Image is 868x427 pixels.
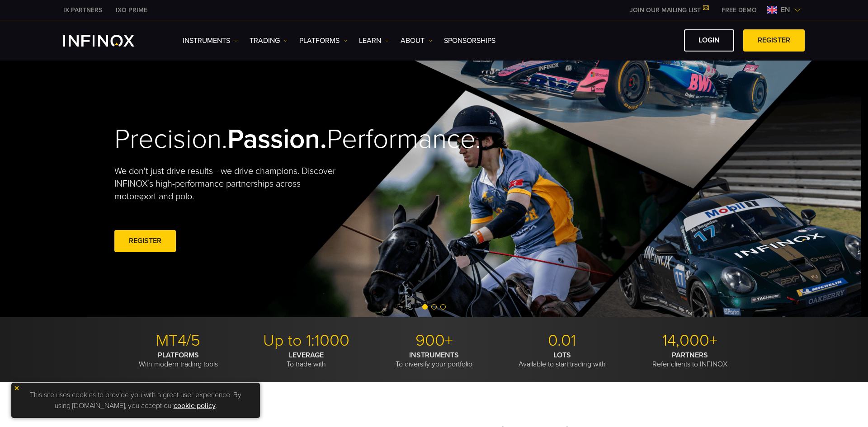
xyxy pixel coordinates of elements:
img: yellow close icon [14,385,20,391]
p: 14,000+ [629,331,750,351]
span: en [777,5,794,15]
p: This site uses cookies to provide you with a great user experience. By using [DOMAIN_NAME], you a... [16,387,255,413]
p: To trade with [245,351,367,369]
h2: Precision. Performance. [114,123,399,156]
p: 0.01 [501,331,623,351]
a: PLATFORMS [299,35,348,46]
a: REGISTER [743,29,805,52]
strong: PARTNERS [672,351,708,360]
a: ABOUT [401,35,433,46]
p: Up to 1:1000 [245,331,367,351]
p: MT4/5 [118,331,239,351]
a: JOIN OUR MAILING LIST [623,6,715,14]
strong: LEVERAGE [289,351,324,360]
strong: Passion. [227,123,327,155]
a: INFINOX Logo [63,35,156,47]
a: REGISTER [114,230,176,252]
a: Learn [359,35,389,46]
a: TRADING [250,35,288,46]
a: SPONSORSHIPS [444,35,495,46]
p: With modern trading tools [118,351,239,369]
strong: LOTS [553,351,571,360]
span: Go to slide 1 [422,304,428,310]
a: cookie policy [174,401,216,410]
span: Go to slide 2 [431,304,437,310]
strong: INSTRUMENTS [409,351,459,360]
p: 900+ [373,331,495,351]
p: Refer clients to INFINOX [629,351,750,369]
p: Available to start trading with [501,351,623,369]
strong: PLATFORMS [158,351,199,360]
p: We don't just drive results—we drive champions. Discover INFINOX’s high-performance partnerships ... [114,165,342,203]
p: To diversify your portfolio [373,351,495,369]
a: Instruments [183,35,238,46]
a: INFINOX MENU [715,5,764,15]
span: Go to slide 3 [440,304,446,310]
a: INFINOX [109,5,154,15]
a: LOGIN [684,29,734,52]
a: INFINOX [57,5,109,15]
